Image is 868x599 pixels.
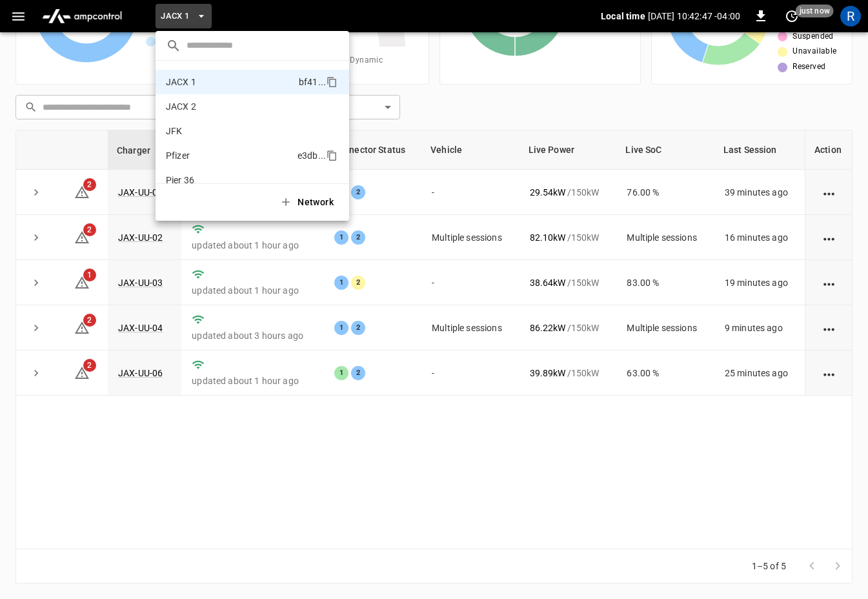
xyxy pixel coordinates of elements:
[166,149,292,162] p: Pfizer
[325,74,339,90] div: copy
[166,76,294,88] p: JACX 1
[272,189,344,216] button: Network
[166,174,294,187] p: Pier 36
[325,148,339,163] div: copy
[166,125,292,137] p: JFK
[166,100,292,113] p: JACX 2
